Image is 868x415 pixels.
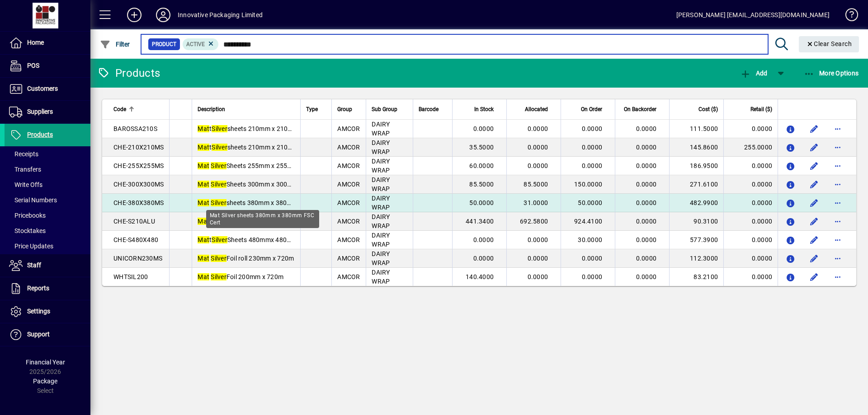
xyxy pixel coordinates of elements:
[5,323,90,346] a: Support
[474,104,494,114] span: In Stock
[198,273,283,280] span: Foil 200mm x 720m
[669,268,723,286] td: 83.2100
[723,138,778,157] td: 255.0000
[198,181,325,188] span: Sheets 300mm x 300mm FSC Cert
[5,55,90,77] a: POS
[5,192,90,208] a: Serial Numbers
[5,208,90,223] a: Pricebooks
[466,273,494,280] span: 140.4000
[5,32,90,54] a: Home
[113,104,126,114] span: Code
[581,104,602,114] span: On Order
[636,125,657,132] span: 0.0000
[337,144,360,151] span: AMCOR
[5,78,90,100] a: Customers
[211,162,226,169] em: Silver
[669,175,723,194] td: 271.6100
[198,236,297,243] span: t Sheets 480mmx 480mm
[97,66,160,80] div: Products
[337,181,360,188] span: AMCOR
[198,199,325,206] span: sheets 380mm x 380mm FSC Cert
[636,236,657,243] span: 0.0000
[669,194,723,212] td: 482.9900
[113,236,158,243] span: CHE-S480X480
[5,162,90,177] a: Transfers
[198,125,299,132] span: t sheets 210mm x 210mm
[723,231,778,249] td: 0.0000
[198,125,209,132] em: Mat
[27,261,41,269] span: Staff
[372,121,390,137] span: DAIRY WRAP
[337,162,360,169] span: AMCOR
[669,249,723,268] td: 112.3000
[578,236,602,243] span: 30.0000
[807,121,821,136] button: Edit
[582,125,603,132] span: 0.0000
[636,144,657,151] span: 0.0000
[98,36,132,52] button: Filter
[198,273,209,280] em: Mat
[113,255,162,262] span: UNICORN230MS
[469,162,494,169] span: 60.0000
[27,39,44,46] span: Home
[9,150,38,158] span: Receipts
[372,104,397,114] span: Sub Group
[582,144,603,151] span: 0.0000
[198,144,299,151] span: t sheets 210mm x 210mm
[372,213,390,229] span: DAIRY WRAP
[528,273,548,280] span: 0.0000
[178,8,263,22] div: Innovative Packaging Limited
[113,104,164,114] div: Code
[5,300,90,323] a: Settings
[27,131,53,138] span: Products
[5,254,90,277] a: Staff
[198,181,209,188] em: Mat
[5,146,90,162] a: Receipts
[574,181,602,188] span: 150.0000
[372,232,390,248] span: DAIRY WRAP
[113,218,155,225] span: CHE-S210ALU
[528,255,548,262] span: 0.0000
[211,273,226,280] em: Silver
[9,212,46,219] span: Pricebooks
[198,104,225,114] span: Description
[669,138,723,157] td: 145.8600
[33,378,57,385] span: Package
[198,218,209,225] em: Mat
[198,255,294,262] span: Foil roll 230mm x 720m
[372,195,390,211] span: DAIRY WRAP
[624,104,656,114] span: On Backorder
[723,268,778,286] td: 0.0000
[198,236,209,243] em: Mat
[578,199,602,206] span: 50.0000
[582,255,603,262] span: 0.0000
[466,218,494,225] span: 441.3400
[473,236,494,243] span: 0.0000
[830,214,845,228] button: More options
[372,250,390,266] span: DAIRY WRAP
[337,273,360,280] span: AMCOR
[27,284,49,292] span: Reports
[183,38,219,50] mat-chip: Activation Status: Active
[27,308,50,315] span: Settings
[198,144,209,151] em: Mat
[512,104,556,114] div: Allocated
[806,40,852,47] span: Clear Search
[830,121,845,136] button: More options
[723,212,778,231] td: 0.0000
[120,7,149,23] button: Add
[839,2,857,31] a: Knowledge Base
[113,162,164,169] span: CHE-255X255MS
[211,255,226,262] em: Silver
[198,162,209,169] em: Mat
[738,65,769,81] button: Add
[5,238,90,254] a: Price Updates
[723,157,778,175] td: 0.0000
[212,125,227,132] em: Silver
[830,140,845,154] button: More options
[636,162,657,169] span: 0.0000
[9,196,57,204] span: Serial Numbers
[198,162,374,169] span: Sheets 255mm x 255mm perforated 250's FSC Cert
[636,273,657,280] span: 0.0000
[458,104,502,114] div: In Stock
